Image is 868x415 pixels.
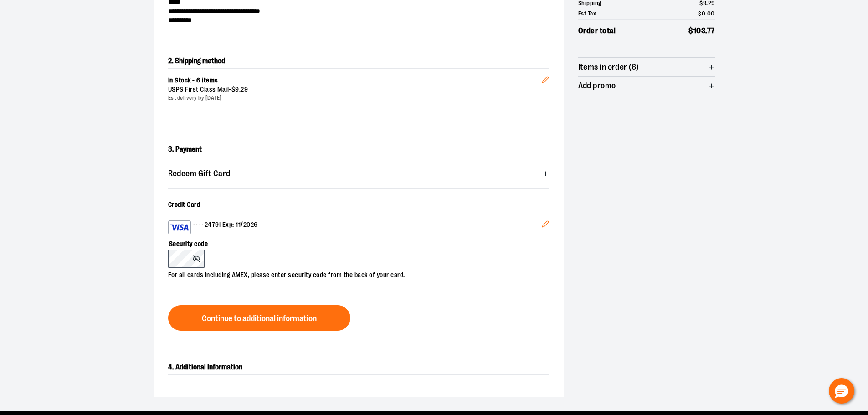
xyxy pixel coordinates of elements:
label: Security code [168,234,540,250]
button: Add promo [578,77,715,95]
button: Edit [534,213,556,238]
button: Hello, have a question? Let’s chat. [829,378,854,404]
span: $ [688,26,693,35]
span: 29 [241,86,248,93]
span: Est Tax [578,9,596,18]
span: Credit Card [168,201,200,208]
div: In Stock - 6 items [168,76,542,85]
span: . [705,10,707,17]
span: 00 [707,10,715,17]
h2: 2. Shipping method [168,54,549,68]
span: Order total [578,25,616,37]
span: . [239,86,241,93]
p: For all cards including AMEX, please enter security code from the back of your card. [168,268,540,280]
button: Continue to additional information [168,305,350,331]
span: $ [698,10,702,17]
button: Edit [534,61,556,93]
span: $ [231,86,236,93]
span: Redeem Gift Card [168,169,231,178]
h2: 3. Payment [168,142,549,157]
img: Visa card example showing the 16-digit card number on the front of the card [170,222,189,233]
h2: 4. Additional Information [168,360,549,375]
button: Items in order (6) [578,58,715,76]
button: Redeem Gift Card [168,164,549,183]
div: •••• 2479 | Exp: 11/2026 [168,220,542,234]
span: 77 [707,26,715,35]
span: 0 [702,10,706,17]
span: Add promo [578,82,616,90]
div: Est delivery by [DATE] [168,94,542,102]
span: Items in order (6) [578,63,639,72]
span: 9 [235,86,239,93]
div: USPS First Class Mail - [168,85,542,94]
span: . [705,26,707,35]
span: 103 [693,26,706,35]
span: Continue to additional information [202,314,317,323]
